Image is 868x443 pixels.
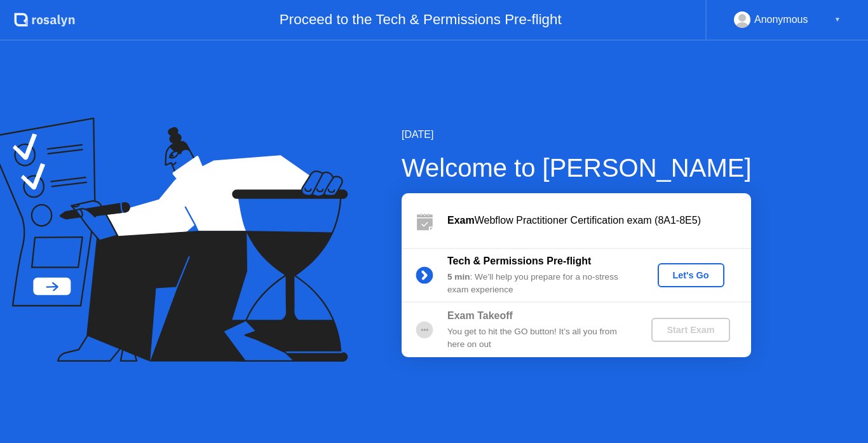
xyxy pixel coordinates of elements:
[447,213,751,228] div: Webflow Practitioner Certification exam (8A1-8E5)
[447,272,470,282] b: 5 min
[656,325,724,335] div: Start Exam
[402,149,752,187] div: Welcome to [PERSON_NAME]
[754,11,808,28] div: Anonymous
[402,127,752,142] div: [DATE]
[447,215,475,226] b: Exam
[447,271,630,297] div: : We’ll help you prepare for a no-stress exam experience
[447,325,630,351] div: You get to hit the GO button! It’s all you from here on out
[651,318,729,342] button: Start Exam
[447,256,591,266] b: Tech & Permissions Pre-flight
[447,310,513,321] b: Exam Takeoff
[663,270,719,280] div: Let's Go
[834,11,841,28] div: ▼
[658,263,724,287] button: Let's Go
